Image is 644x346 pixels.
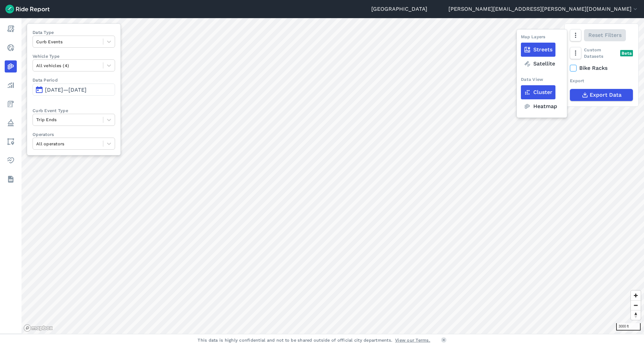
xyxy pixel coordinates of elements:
div: Custom Datasets [570,47,633,59]
a: Mapbox logo [23,324,53,332]
div: 3000 ft [616,323,641,331]
button: Reset Filters [584,29,626,41]
label: Data Type [33,29,115,36]
button: Zoom out [631,300,641,310]
button: [PERSON_NAME][EMAIL_ADDRESS][PERSON_NAME][DOMAIN_NAME] [448,5,639,13]
button: Zoom in [631,291,641,300]
label: Curb Event Type [33,107,115,114]
a: Datasets [5,173,17,185]
button: Reset bearing to north [631,310,641,320]
label: Data Period [33,77,115,83]
label: Operators [33,131,115,138]
img: Ride Report [5,5,50,13]
a: Areas [5,136,17,148]
button: [DATE]—[DATE] [33,84,115,96]
a: Report [5,23,17,35]
a: Analyze [5,79,17,91]
label: Streets [521,43,555,57]
a: Health [5,154,17,166]
label: Satellite [521,57,558,71]
div: Beta [620,50,633,56]
label: Cluster [521,85,555,99]
span: Reset Filters [588,31,622,39]
a: Heatmaps [5,60,17,72]
span: Export Data [590,91,622,99]
span: [DATE]—[DATE] [45,87,87,93]
button: Export Data [570,89,633,101]
div: Map Layers [521,34,546,43]
a: Policy [5,117,17,129]
a: View our Terms. [395,337,430,343]
canvas: Map [21,18,644,334]
label: Bike Racks [570,64,633,72]
div: Data View [521,76,543,85]
label: Vehicle Type [33,53,115,59]
a: Realtime [5,42,17,54]
div: Export [570,78,633,84]
label: Heatmap [521,99,560,113]
a: Fees [5,98,17,110]
a: [GEOGRAPHIC_DATA] [371,5,427,13]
